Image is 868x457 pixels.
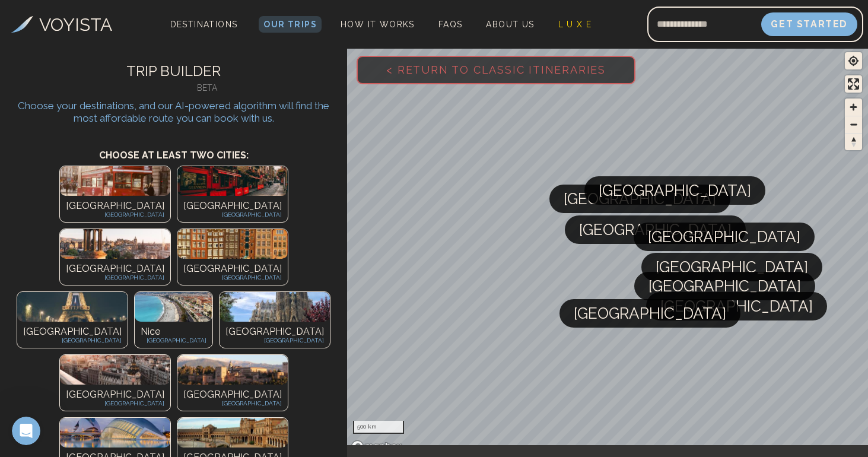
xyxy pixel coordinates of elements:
[845,116,862,133] button: Zoom out
[351,440,403,453] a: Mapbox homepage
[648,272,801,300] span: [GEOGRAPHIC_DATA]
[39,11,112,38] h3: VOYISTA
[648,223,800,251] span: [GEOGRAPHIC_DATA]
[225,325,324,339] p: [GEOGRAPHIC_DATA]
[183,388,282,402] p: [GEOGRAPHIC_DATA]
[347,46,868,457] canvas: Map
[60,166,170,196] img: Photo of undefined
[66,210,164,219] p: [GEOGRAPHIC_DATA]
[183,199,282,213] p: [GEOGRAPHIC_DATA]
[438,20,463,29] span: FAQs
[60,418,170,448] img: Photo of undefined
[141,325,206,339] p: Nice
[656,253,808,281] span: [GEOGRAPHIC_DATA]
[660,292,813,320] span: [GEOGRAPHIC_DATA]
[554,16,597,33] a: L U X E
[9,61,338,82] h2: TRIP BUILDER
[60,355,170,385] img: Photo of undefined
[183,210,282,219] p: [GEOGRAPHIC_DATA]
[66,399,164,408] p: [GEOGRAPHIC_DATA]
[845,99,862,116] button: Zoom in
[434,16,468,33] a: FAQs
[66,199,164,213] p: [GEOGRAPHIC_DATA]
[574,299,726,328] span: [GEOGRAPHIC_DATA]
[66,388,164,402] p: [GEOGRAPHIC_DATA]
[357,56,635,84] button: < Return to Classic Itineraries
[12,417,40,445] iframe: Intercom live chat
[9,100,338,125] p: Choose your destinations, and our AI-powered algorithm will find the most affordable route you ca...
[486,20,534,29] span: About Us
[23,325,122,339] p: [GEOGRAPHIC_DATA]
[17,292,128,322] img: Photo of undefined
[183,399,282,408] p: [GEOGRAPHIC_DATA]
[60,229,170,259] img: Photo of undefined
[647,10,761,39] input: Email address
[220,292,330,322] img: Photo of undefined
[183,273,282,282] p: [GEOGRAPHIC_DATA]
[367,45,625,95] span: < Return to Classic Itineraries
[66,273,164,282] p: [GEOGRAPHIC_DATA]
[579,215,732,244] span: [GEOGRAPHIC_DATA]
[183,262,282,276] p: [GEOGRAPHIC_DATA]
[166,15,243,50] span: Destinations
[845,116,862,133] span: Zoom out
[9,137,338,163] h3: Choose at least two cities:
[177,418,288,448] img: Photo of undefined
[177,355,288,385] img: Photo of undefined
[177,166,288,196] img: Photo of undefined
[845,134,862,150] span: Reset bearing to north
[481,16,539,33] a: About Us
[225,336,324,345] p: [GEOGRAPHIC_DATA]
[66,262,164,276] p: [GEOGRAPHIC_DATA]
[558,20,592,29] span: L U X E
[141,336,206,345] p: [GEOGRAPHIC_DATA]
[353,421,404,434] div: 500 km
[845,133,862,150] button: Reset bearing to north
[11,11,112,38] a: VOYISTA
[259,16,322,33] a: Our Trips
[263,20,317,29] span: Our Trips
[23,336,122,345] p: [GEOGRAPHIC_DATA]
[75,82,338,94] h4: BETA
[845,75,862,93] button: Enter fullscreen
[341,20,415,29] span: How It Works
[845,52,862,69] button: Find my location
[599,176,751,205] span: [GEOGRAPHIC_DATA]
[135,292,212,322] img: Photo of undefined
[761,12,857,36] button: Get Started
[336,16,419,33] a: How It Works
[564,185,716,213] span: [GEOGRAPHIC_DATA]
[177,229,288,259] img: Photo of undefined
[11,16,33,33] img: Voyista Logo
